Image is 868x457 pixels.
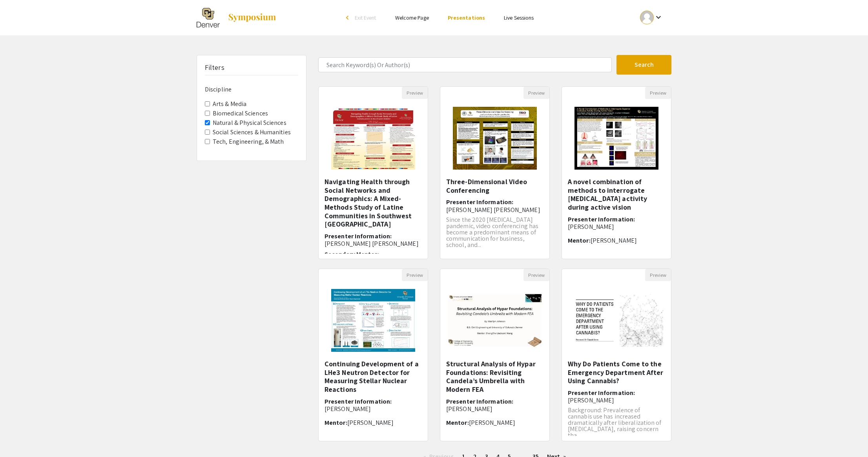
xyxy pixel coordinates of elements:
[318,269,428,441] div: Open Presentation <p><span style="color: rgb(0, 0, 0);">Continuing Development of a LHe3 Neutron ...
[469,419,515,427] span: [PERSON_NAME]
[213,99,246,109] label: Arts & Media
[402,87,428,99] button: Preview
[568,177,665,211] h5: A novel combination of methods to interrogate [MEDICAL_DATA] activity during active vision
[448,14,485,21] a: Presentations
[591,236,637,245] span: [PERSON_NAME]
[347,419,394,427] span: [PERSON_NAME]
[197,8,220,27] img: The 2025 Research and Creative Activities Symposium (RaCAS)
[197,8,277,27] a: The 2025 Research and Creative Activities Symposium (RaCAS)
[325,405,371,413] span: [PERSON_NAME]
[446,405,492,413] span: [PERSON_NAME]
[6,422,33,451] iframe: Chat
[446,360,543,393] h5: Structural Analysis of Hypar Foundations: Revisiting Candela’s Umbrella with Modern FEA
[318,86,428,259] div: Open Presentation <h3>Navigating Health through Social Networks and Demographics: A Mixed-Methods...
[446,206,540,214] span: [PERSON_NAME] [PERSON_NAME]
[325,398,422,413] h6: Presenter Information:
[562,286,671,355] img: <p><span style="color: black;">Why Do Patients Come to the Emergency Department After Using Canna...
[616,55,671,75] button: Search
[395,14,429,21] a: Welcome Page
[562,86,671,259] div: Open Presentation <p><span style="background-color: transparent; color: rgb(0, 0, 0);">A novel co...
[446,177,543,194] h5: Three-Dimensional Video Conferencing
[323,99,423,177] img: <h3>Navigating Health through Social Networks and Demographics: A Mixed-Methods Study of Latine C...
[446,398,543,413] h6: Presenter Information:
[213,118,286,128] label: Natural & Physical Sciences
[568,389,665,404] h6: Presenter Information:
[523,87,549,99] button: Preview
[318,57,612,72] input: Search Keyword(s) Or Author(s)
[504,14,534,21] a: Live Sessions
[567,99,666,177] img: <p><span style="background-color: transparent; color: rgb(0, 0, 0);">A novel combination of metho...
[568,216,665,230] h6: Presenter Information:
[568,236,591,245] span: Mentor:
[446,198,543,213] h6: Presenter Information:
[325,232,422,247] h6: Presenter Information:
[325,360,422,393] h5: Continuing Development of a LHe3 Neutron Detector for Measuring Stellar Nuclear Reactions
[213,137,284,146] label: Tech, Engineering, & Math
[568,407,665,439] p: Background: Prevalence of cannabis use has increased dramatically after liberalization of [MEDICA...
[325,239,419,248] span: [PERSON_NAME] [PERSON_NAME]
[213,128,291,137] label: Social Sciences & Humanities
[323,281,423,360] img: <p><span style="color: rgb(0, 0, 0);">Continuing Development of a LHe3 Neutron Detector for Measu...
[446,419,469,427] span: Mentor:
[346,15,351,20] div: arrow_back_ios
[446,217,543,248] p: Since the 2020 [MEDICAL_DATA] pandemic, video conferencing has become a predominant means of comm...
[440,269,550,441] div: Open Presentation <p><span style="background-color: transparent; color: rgb(0, 0, 0);">Structural...
[440,286,549,355] img: <p><span style="background-color: transparent; color: rgb(0, 0, 0);">Structural Analysis of Hypar...
[645,269,671,281] button: Preview
[325,419,347,427] span: Mentor:
[205,86,298,93] h6: Discipline
[568,360,665,385] h5: Why Do Patients Come to the Emergency Department After Using Cannabis?
[228,13,277,22] img: Symposium by ForagerOne
[445,99,544,177] img: <p>Three-Dimensional Video Conferencing</p>
[568,396,614,404] span: [PERSON_NAME]
[213,109,268,118] label: Biomedical Sciences
[523,269,549,281] button: Preview
[654,13,663,22] mat-icon: Expand account dropdown
[632,9,671,26] button: Expand account dropdown
[562,269,671,441] div: Open Presentation <p><span style="color: black;">Why Do Patients Come to the Emergency Department...
[205,63,224,72] h5: Filters
[325,250,379,258] span: Secondary Mentor:
[440,86,550,259] div: Open Presentation <p>Three-Dimensional Video Conferencing</p>
[568,223,614,231] span: [PERSON_NAME]
[645,87,671,99] button: Preview
[355,14,376,21] span: Exit Event
[402,269,428,281] button: Preview
[325,177,422,228] h5: Navigating Health through Social Networks and Demographics: A Mixed-Methods Study of Latine Commu...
